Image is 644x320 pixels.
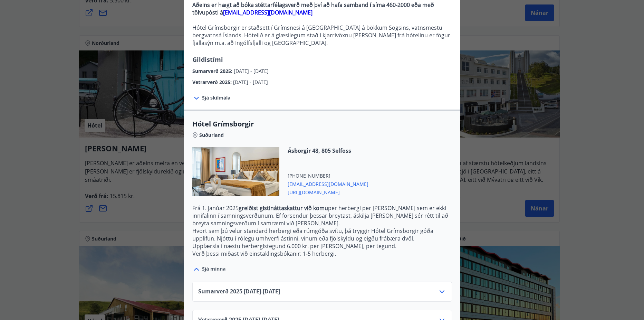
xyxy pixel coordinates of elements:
[192,119,452,129] span: Hótel Grímsborgir
[192,227,452,242] p: Hvort sem þú velur standard herbergi eða rúmgóða svítu, þá tryggir Hótel Grímsborgir góða upplifu...
[288,147,368,154] span: Ásborgir 48, 805 Selfoss
[239,204,328,212] strong: greiðist gistináttaskattur við komu
[192,242,452,250] p: Uppfærsla í næstu herbergistegund 6.000 kr. per [PERSON_NAME], per tegund.
[288,179,368,188] span: [EMAIL_ADDRESS][DOMAIN_NAME]
[288,188,368,196] span: [URL][DOMAIN_NAME]
[234,68,269,74] span: [DATE] - [DATE]
[192,79,233,85] span: Vetrarverð 2025 :
[288,172,368,179] span: [PHONE_NUMBER]
[192,55,223,64] span: Gildistími
[199,132,224,139] span: Suðurland
[233,79,268,85] span: [DATE] - [DATE]
[223,9,313,16] a: [EMAIL_ADDRESS][DOMAIN_NAME]
[192,24,452,47] p: Hótel Grímsborgir er staðsett í Grímsnesi á [GEOGRAPHIC_DATA] á bökkum Sogsins, vatnsmestu bergva...
[202,94,230,101] span: Sjá skilmála
[192,68,234,74] span: Sumarverð 2025 :
[192,1,434,16] strong: Aðeins er hægt að bóka stéttarfélagsverð með því að hafa samband í síma 460-2000 eða með tölvupós...
[192,204,452,227] p: Frá 1. janúar 2025 per herbergi per [PERSON_NAME] sem er ekki innifalinn í samningsverðunum. Ef f...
